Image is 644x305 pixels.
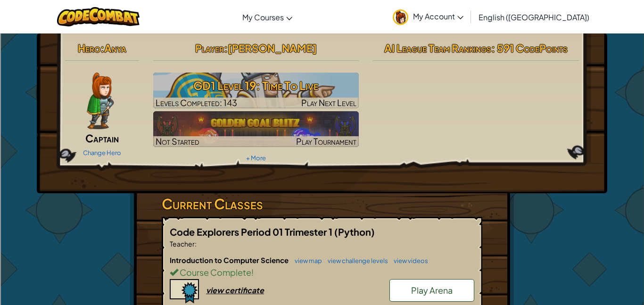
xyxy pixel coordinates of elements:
[153,73,359,108] a: Play Next Level
[474,4,594,30] a: English ([GEOGRAPHIC_DATA])
[479,12,589,22] span: English ([GEOGRAPHIC_DATA])
[388,2,468,32] a: My Account
[57,7,140,26] img: CodeCombat logo
[413,11,463,21] span: My Account
[242,12,284,22] span: My Courses
[153,75,359,96] h3: GD1 Level 19: Time To Live
[238,4,297,30] a: My Courses
[393,9,408,25] img: avatar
